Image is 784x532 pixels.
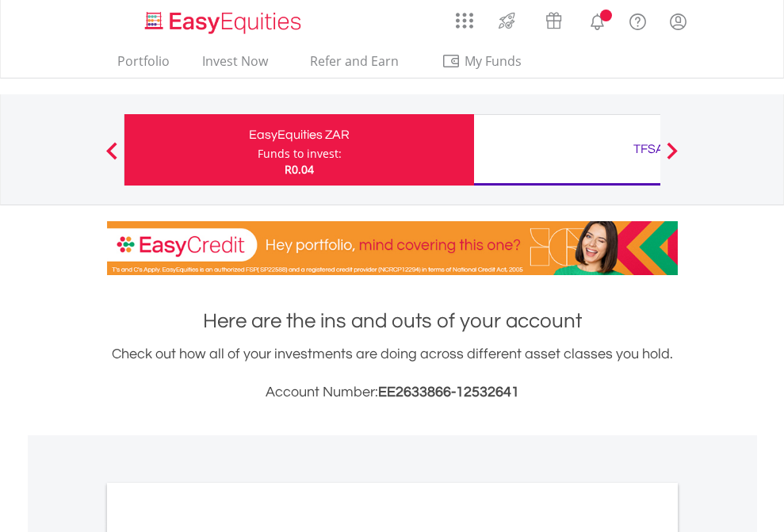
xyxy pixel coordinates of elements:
a: Portfolio [111,53,176,78]
img: grid-menu-icon.svg [456,12,473,29]
a: AppsGrid [446,4,484,29]
span: My Funds [442,51,545,71]
img: vouchers-v2.svg [541,8,567,33]
button: Next [656,150,688,166]
span: R0.04 [285,162,314,177]
div: Funds to invest: [258,146,342,162]
img: EasyEquities_Logo.png [142,10,308,36]
a: Notifications [577,4,618,36]
span: Refer and Earn [310,52,399,70]
img: thrive-v2.svg [494,8,520,33]
img: EasyCredit Promotion Banner [107,221,678,275]
button: Previous [96,150,128,166]
h3: Account Number: [107,381,678,404]
div: EasyEquities ZAR [134,124,465,146]
a: FAQ's and Support [618,4,658,36]
a: Invest Now [196,53,274,78]
a: Vouchers [530,4,577,33]
a: Refer and Earn [294,53,415,78]
div: Check out how all of your investments are doing across different asset classes you hold. [107,343,678,404]
a: My Profile [658,4,698,39]
span: EE2633866-12532641 [378,385,519,400]
h1: Here are the ins and outs of your account [107,307,678,335]
a: Home page [139,4,308,36]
